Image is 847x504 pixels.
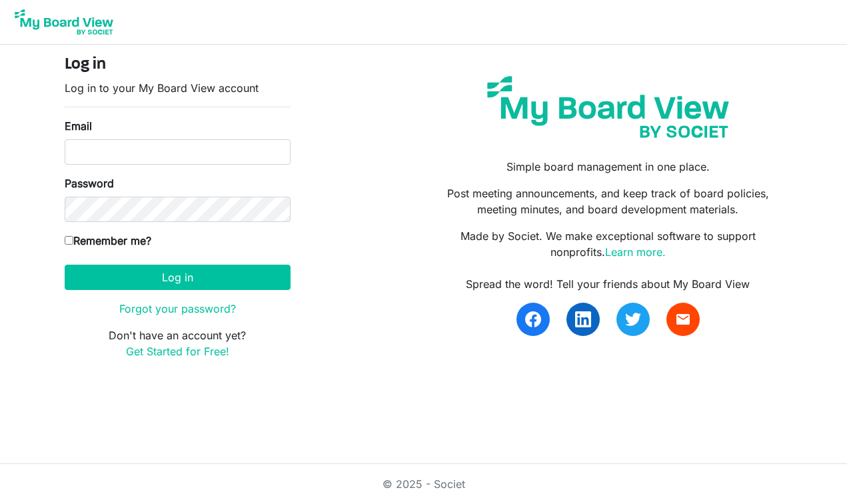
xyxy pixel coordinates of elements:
a: © 2025 - Societ [383,477,465,491]
p: Don't have an account yet? [65,327,291,359]
button: Log in [65,265,291,290]
a: Learn more. [605,245,666,259]
label: Remember me? [65,233,151,249]
div: Spread the word! Tell your friends about My Board View [433,276,782,292]
img: my-board-view-societ.svg [477,66,739,148]
p: Made by Societ. We make exceptional software to support nonprofits. [433,228,782,260]
input: Remember me? [65,236,73,245]
a: email [666,303,700,336]
img: linkedin.svg [575,311,591,327]
p: Simple board management in one place. [433,159,782,175]
label: Password [65,175,114,191]
img: My Board View Logo [11,5,117,39]
h4: Log in [65,55,291,75]
span: email [675,311,691,327]
p: Post meeting announcements, and keep track of board policies, meeting minutes, and board developm... [433,185,782,217]
p: Log in to your My Board View account [65,80,291,96]
a: Get Started for Free! [126,345,229,358]
img: facebook.svg [525,311,541,327]
img: twitter.svg [625,311,641,327]
a: Forgot your password? [119,302,236,315]
label: Email [65,118,92,134]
